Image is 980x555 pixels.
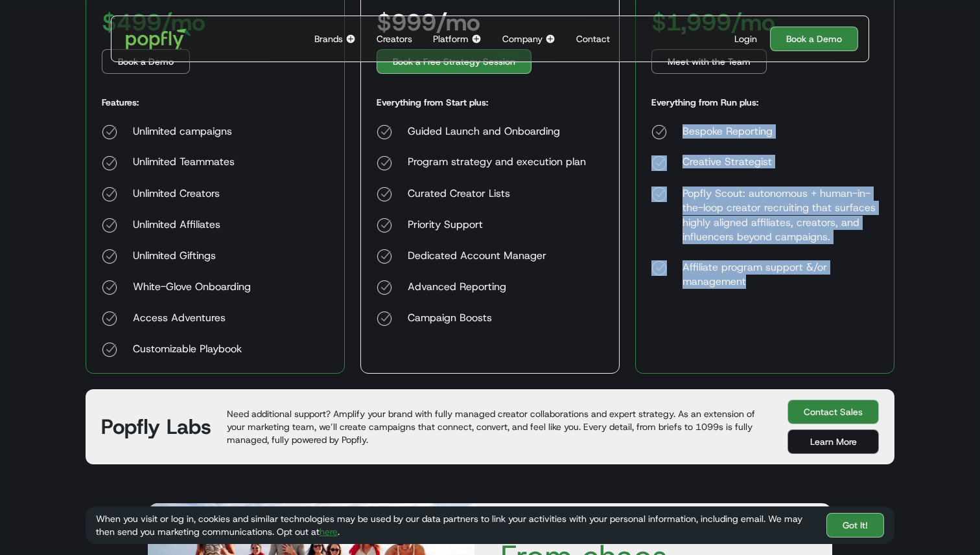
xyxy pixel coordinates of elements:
[682,155,878,171] div: Creative Strategist
[734,32,757,45] div: Login
[408,249,586,264] div: Dedicated Account Manager
[571,16,615,62] a: Contact
[433,32,469,45] div: Platform
[682,124,878,140] div: Bespoke Reporting
[651,96,758,109] h5: Everything from Run plus:
[682,187,878,245] div: Popfly Scout: autonomous + human-in-the-loop creator recruiting that surfaces highly aligned affi...
[320,526,338,538] a: here
[101,415,211,438] h4: Popfly Labs
[133,187,251,202] div: Unlimited Creators
[133,280,251,295] div: White-Glove Onboarding
[102,96,139,109] h5: Features:
[133,311,251,326] div: Access Adventures
[117,19,200,58] a: home
[408,218,586,233] div: Priority Support
[133,249,251,264] div: Unlimited Giftings
[787,429,879,454] a: Learn More
[770,27,858,51] a: Book a Demo
[133,124,251,140] div: Unlimited campaigns
[408,155,586,171] div: Program strategy and execution plan
[408,280,586,295] div: Advanced Reporting
[729,32,762,45] a: Login
[371,16,417,62] a: Creators
[576,32,610,45] div: Contact
[502,32,542,45] div: Company
[408,124,586,140] div: Guided Launch and Onboarding
[133,155,251,171] div: Unlimited Teammates
[102,10,205,34] h3: $499/mo
[408,187,586,202] div: Curated Creator Lists
[96,512,816,538] div: When you visit or log in, cookies and similar technologies may be used by our data partners to li...
[682,260,878,289] div: Affiliate program support &/or management
[787,400,879,424] a: Contact Sales
[826,513,884,538] a: Got It!
[133,342,251,357] div: Customizable Playbook
[377,10,480,34] h3: $999/mo
[133,218,251,233] div: Unlimited Affiliates
[377,96,488,109] h5: Everything from Start plus:
[314,32,343,45] div: Brands
[227,407,772,446] p: Need additional support? Amplify your brand with fully managed creator collaborations and expert ...
[377,32,412,45] div: Creators
[651,10,775,34] h3: $1,999/mo
[408,311,586,326] div: Campaign Boosts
